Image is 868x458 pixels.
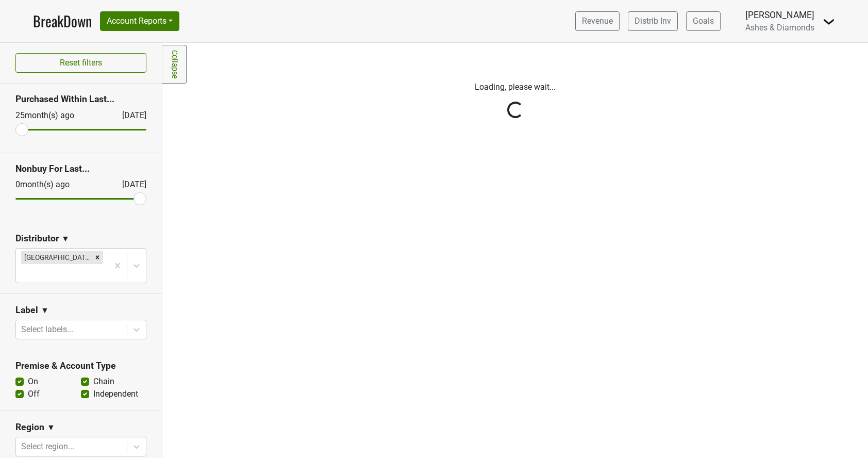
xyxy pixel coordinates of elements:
[745,8,814,22] div: [PERSON_NAME]
[33,10,92,32] a: BreakDown
[628,11,678,31] a: Distrib Inv
[100,11,179,31] button: Account Reports
[745,23,814,32] span: Ashes & Diamonds
[229,81,802,93] p: Loading, please wait...
[162,45,187,84] a: Collapse
[575,11,620,31] a: Revenue
[686,11,721,31] a: Goals
[823,15,835,28] img: Dropdown Menu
